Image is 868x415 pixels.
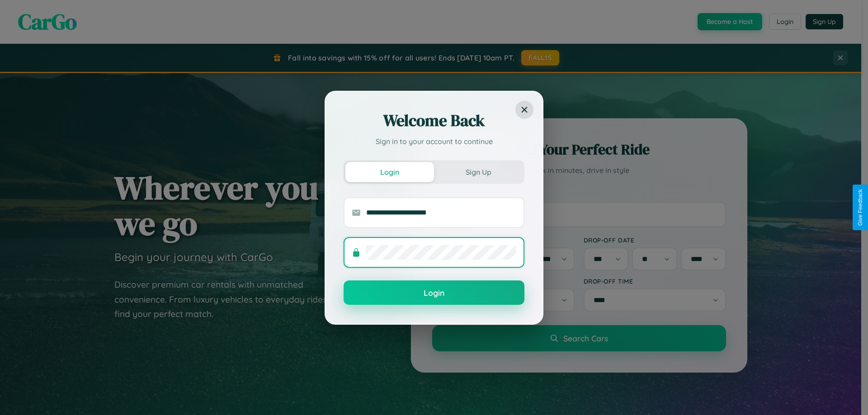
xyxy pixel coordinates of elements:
p: Sign in to your account to continue [344,136,524,147]
h2: Welcome Back [344,110,524,131]
div: Give Feedback [857,189,863,226]
button: Login [344,280,524,305]
button: Sign Up [434,162,523,182]
button: Login [345,162,434,182]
